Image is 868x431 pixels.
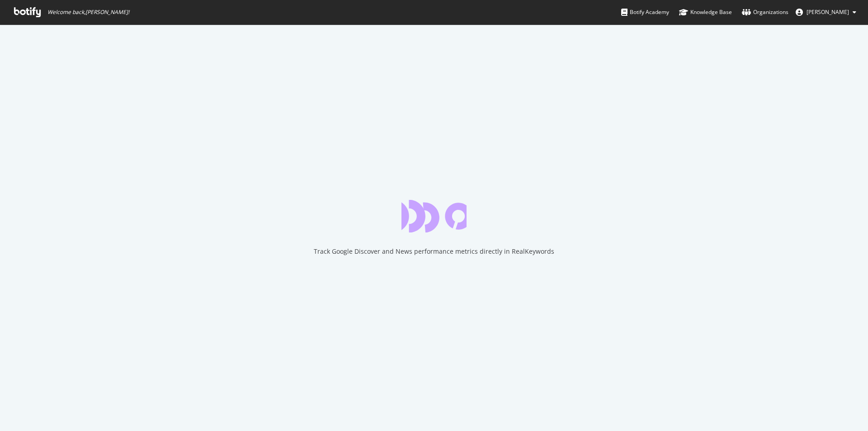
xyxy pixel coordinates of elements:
[788,5,863,19] button: [PERSON_NAME]
[807,8,849,16] span: Luca Malagigi
[401,200,467,232] div: animation
[742,8,788,17] div: Organizations
[679,8,732,17] div: Knowledge Base
[47,9,129,16] span: Welcome back, [PERSON_NAME] !
[621,8,669,17] div: Botify Academy
[314,247,554,256] div: Track Google Discover and News performance metrics directly in RealKeywords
